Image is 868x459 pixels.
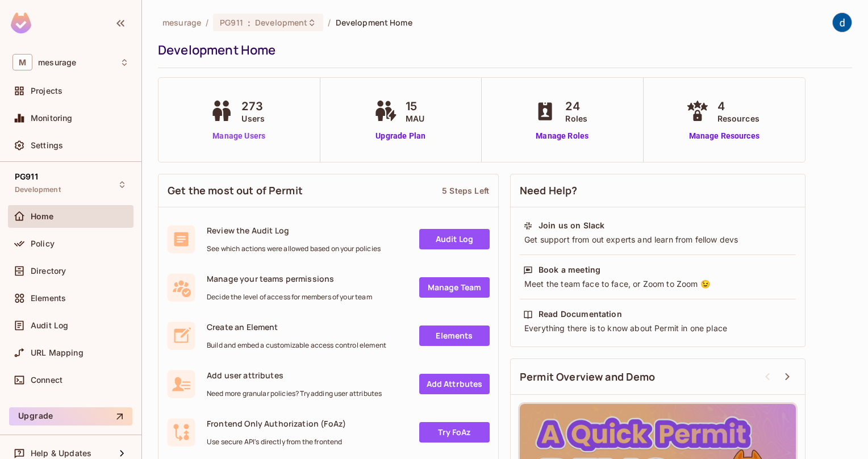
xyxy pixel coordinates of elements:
li: / [328,17,331,28]
a: Manage Users [207,130,270,142]
span: Review the Audit Log [207,225,381,236]
span: Audit Log [31,321,68,330]
span: Workspace: mesurage [38,58,76,67]
div: Read Documentation [539,308,622,320]
span: Build and embed a customizable access control element [207,341,386,350]
span: Development [255,17,307,28]
span: Get the most out of Permit [168,183,303,198]
div: Book a meeting [539,264,600,276]
div: Development Home [158,41,846,59]
li: / [206,17,208,28]
a: Manage Roles [531,130,593,142]
span: 4 [717,98,759,115]
span: Development Home [336,17,412,28]
span: M [12,54,32,70]
span: Resources [717,112,759,124]
span: Home [31,212,54,221]
a: Audit Log [419,229,490,249]
div: 5 Steps Left [442,185,489,196]
button: Upgrade [9,407,132,425]
a: Add Attrbutes [419,374,490,394]
a: Elements [419,326,490,346]
span: PG911 [220,17,243,28]
span: 273 [241,98,265,115]
a: Try FoAz [419,422,490,443]
span: Projects [31,86,62,95]
span: Use secure API's directly from the frontend [207,437,346,447]
div: Get support from out experts and learn from fellow devs [523,234,792,245]
span: Need more granular policies? Try adding user attributes [207,389,382,398]
a: Upgrade Plan [372,130,430,142]
a: Manage Team [419,277,490,298]
span: Frontend Only Authorization (FoAz) [207,418,346,429]
span: Manage your teams permissions [207,273,372,284]
span: Users [241,112,265,124]
span: Need Help? [520,183,578,198]
span: Roles [565,112,587,124]
span: 24 [565,98,587,115]
span: Settings [31,141,63,150]
div: Join us on Slack [539,220,604,231]
span: the active workspace [162,17,201,28]
span: Permit Overview and Demo [520,370,656,384]
span: Create an Element [207,322,386,332]
span: Add user attributes [207,370,382,381]
span: Development [15,185,61,194]
span: Help & Updates [31,449,91,458]
span: : [247,18,251,27]
a: Manage Resources [683,130,765,142]
div: Everything there is to know about Permit in one place [523,323,792,334]
img: dev 911gcl [833,13,852,32]
span: Directory [31,266,66,276]
span: Monitoring [31,114,73,123]
img: SReyMgAAAABJRU5ErkJggg== [11,12,31,34]
span: PG911 [15,172,38,181]
span: Elements [31,294,66,303]
span: Policy [31,239,55,248]
span: Decide the level of access for members of your team [207,293,372,302]
span: See which actions were allowed based on your policies [207,244,381,253]
span: URL Mapping [31,348,84,357]
span: 15 [406,98,424,115]
div: Meet the team face to face, or Zoom to Zoom 😉 [523,278,792,290]
span: Connect [31,375,62,385]
span: MAU [406,112,424,124]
